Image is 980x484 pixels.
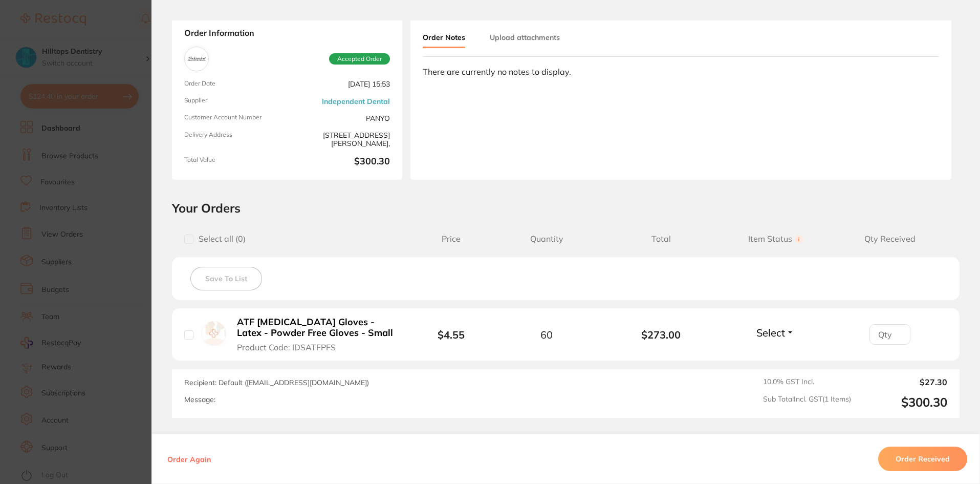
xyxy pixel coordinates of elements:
span: Recipient: Default ( [EMAIL_ADDRESS][DOMAIN_NAME] ) [184,378,369,387]
output: $300.30 [859,395,947,410]
b: $273.00 [604,329,718,341]
img: ATF Dental Examination Gloves - Latex - Powder Free Gloves - Small [201,321,226,346]
span: Sub Total Incl. GST ( 1 Items) [763,395,851,410]
span: 60 [540,329,553,341]
span: Select [756,326,785,339]
span: 10.0 % GST Incl. [763,377,851,387]
span: Product Code: IDSATFPFS [237,343,336,352]
button: Select [753,326,797,339]
img: Independent Dental [187,49,206,69]
span: [DATE] 15:53 [291,80,390,89]
span: Qty Received [833,234,947,244]
button: Order Received [878,447,967,471]
label: Message: [184,395,215,404]
input: Qty [869,324,910,345]
b: $300.30 [291,156,390,167]
span: [STREET_ADDRESS][PERSON_NAME], [291,131,390,148]
button: ATF [MEDICAL_DATA] Gloves - Latex - Powder Free Gloves - Small Product Code: IDSATFPFS [234,317,398,352]
button: Order Again [164,454,214,464]
span: Quantity [489,234,604,244]
button: Save To List [190,267,262,290]
b: ATF [MEDICAL_DATA] Gloves - Latex - Powder Free Gloves - Small [237,317,395,338]
span: Accepted Order [329,53,390,65]
div: There are currently no notes to display. [423,67,939,76]
a: Independent Dental [322,97,390,106]
button: Order Notes [423,28,465,48]
span: Supplier [184,97,283,106]
span: Order Date [184,80,283,89]
h2: Your Orders [172,200,960,216]
span: Delivery Address [184,131,283,148]
span: PANYO [291,114,390,122]
span: Customer Account Number [184,114,283,122]
b: $4.55 [438,328,465,341]
output: $27.30 [859,377,947,387]
span: Total [604,234,718,244]
span: Select all ( 0 ) [193,234,246,244]
strong: Order Information [184,28,390,38]
span: Price [413,234,489,244]
span: Item Status [718,234,833,244]
button: Upload attachments [490,28,560,47]
span: Total Value [184,156,283,167]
